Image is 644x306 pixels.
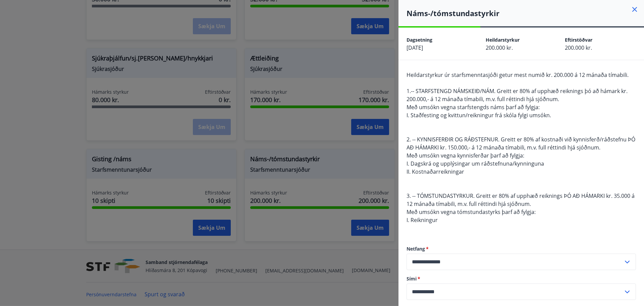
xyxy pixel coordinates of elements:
[407,208,536,216] span: Með umsókn vegna tómstundastyrks þarf að fylgja:
[565,37,592,43] span: Eftirstöðvar
[407,275,636,282] label: Sími
[407,37,432,43] span: Dagsetning
[486,37,520,43] span: Heildarstyrkur
[407,112,551,119] span: I. Staðfesting og kvittun/reikningur frá skóla fylgi umsókn.
[407,246,636,252] label: Netfang
[407,152,524,159] span: Með umsókn vegna kynnisferðar þarf að fylgja:
[407,216,438,224] span: I. Reikningur
[407,192,635,208] span: 3. -- TÓMSTUNDASTYRKUR. Greitt er 80% af upphæð reiknings ÞÓ AÐ HÁMARKI kr. 35.000 á 12 mánaða tí...
[407,71,629,79] span: Heildarstyrkur úr starfsmenntasjóði getur mest numið kr. 200.000 á 12 mánaða tímabili.
[407,87,628,103] span: 1.-- STARFSTENGD NÁMSKEIÐ/NÁM. Greitt er 80% af upphæð reiknings þó að hámark kr. 200.000,- á 12 ...
[407,8,644,18] h4: Náms-/tómstundastyrkir
[407,160,544,167] span: I. Dagskrá og upplýsingar um ráðstefnuna/kynninguna
[407,103,540,111] span: Með umsókn vegna starfstengds náms þarf að fylgja:
[565,44,592,51] span: 200.000 kr.
[407,168,464,175] span: II. Kostnaðarreikningar
[407,44,423,51] span: [DATE]
[486,44,513,51] span: 200.000 kr.
[407,136,635,151] span: 2. -- KYNNISFERÐIR OG RÁÐSTEFNUR. Greitt er 80% af kostnaði við kynnisferð/ráðstefnu ÞÓ AÐ HÁMARK...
